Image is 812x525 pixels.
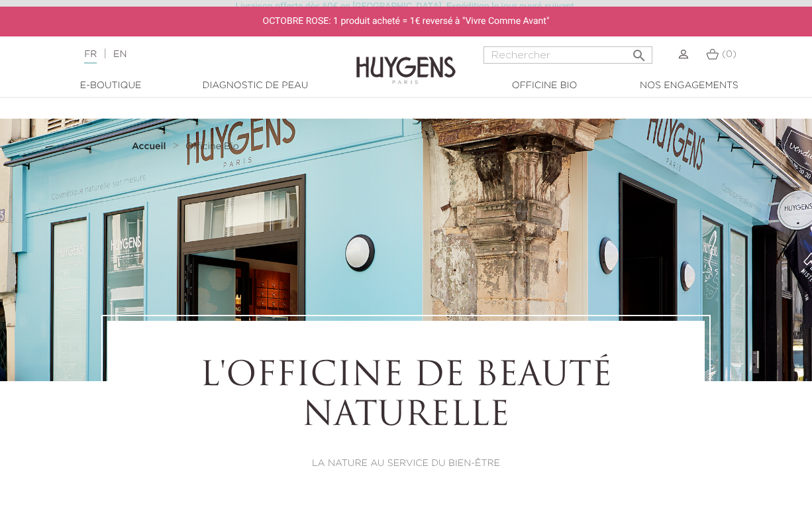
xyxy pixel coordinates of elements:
[44,79,177,93] a: E-Boutique
[132,141,169,152] a: Accueil
[144,457,668,471] p: LA NATURE AU SERVICE DU BIEN-ÊTRE
[627,42,651,60] button: 
[113,50,127,59] a: EN
[623,79,755,93] a: Nos engagements
[84,50,97,64] a: FR
[132,142,166,151] strong: Accueil
[722,50,736,59] span: (0)
[356,35,456,86] img: Huygens
[483,46,652,64] input: Rechercher
[478,79,611,93] a: Officine Bio
[185,141,239,152] a: Officine Bio
[144,357,668,437] h1: L'OFFICINE DE BEAUTÉ NATURELLE
[189,79,321,93] a: Diagnostic de peau
[185,142,239,151] span: Officine Bio
[77,46,329,62] div: |
[631,44,647,60] i: 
